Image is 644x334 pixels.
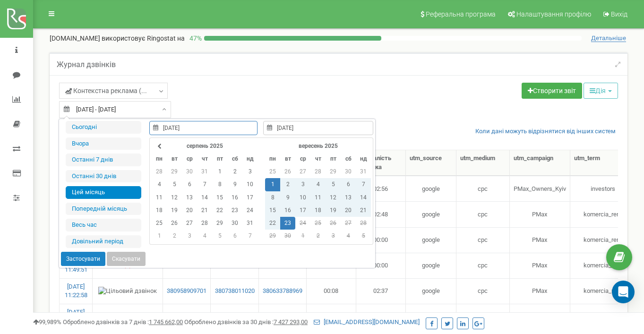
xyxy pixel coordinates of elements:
[227,191,242,204] td: 16
[341,153,356,165] th: сб
[356,304,406,329] td: 00:00
[326,178,341,191] td: 5
[61,252,105,266] button: Застосувати
[356,230,371,242] td: 5
[280,217,295,230] td: 23
[66,186,141,199] li: Цей місяць
[197,178,212,191] td: 7
[570,150,636,176] th: utm_tеrm
[265,191,280,204] td: 8
[197,204,212,217] td: 21
[426,10,496,18] span: Реферальна програма
[66,170,141,183] li: Останні 30 днів
[456,253,510,278] td: cpc
[265,204,280,217] td: 15
[510,176,570,201] td: PMax_Owners_Kyiv
[295,191,310,204] td: 10
[280,191,295,204] td: 9
[475,127,616,136] a: Коли дані можуть відрізнятися вiд інших систем
[167,165,182,178] td: 29
[356,201,406,227] td: 02:48
[522,83,582,99] a: Створити звіт
[310,153,326,165] th: чт
[510,227,570,253] td: PMax
[149,318,183,325] u: 1 745 662,00
[185,34,204,43] p: 47 %
[167,287,206,296] a: 380958909701
[356,153,371,165] th: нд
[265,153,280,165] th: пн
[356,278,406,304] td: 02:37
[406,176,456,201] td: google
[356,253,406,278] td: 00:00
[197,217,212,230] td: 28
[510,253,570,278] td: PMax
[167,140,242,153] th: серпень 2025
[456,176,510,201] td: cpc
[280,230,295,242] td: 30
[456,304,510,329] td: cpc
[326,217,341,230] td: 26
[310,204,326,217] td: 18
[65,86,147,95] span: Контекстна реклама (...
[107,252,146,266] button: Скасувати
[152,165,167,178] td: 28
[66,219,141,231] li: Весь час
[406,304,456,329] td: google
[182,191,197,204] td: 13
[65,283,87,299] a: [DATE] 11:22:58
[341,217,356,230] td: 27
[356,176,406,201] td: 02:56
[263,287,302,296] a: 380633788969
[456,150,510,176] th: utm_mеdium
[66,203,141,215] li: Попередній місяць
[227,217,242,230] td: 30
[570,227,636,253] td: komercia_rent
[356,150,406,176] th: Тривалість дзвінка
[326,204,341,217] td: 19
[516,10,591,18] span: Налаштування профілю
[65,308,87,325] a: [DATE] 11:22:41
[280,204,295,217] td: 16
[570,176,636,201] td: investors
[326,153,341,165] th: пт
[314,318,420,325] a: [EMAIL_ADDRESS][DOMAIN_NAME]
[167,217,182,230] td: 26
[570,253,636,278] td: komercia_rent
[242,165,258,178] td: 3
[98,287,157,296] img: Цільовий дзвінок
[570,278,636,304] td: komercia_rent
[356,217,371,230] td: 28
[341,165,356,178] td: 30
[227,230,242,242] td: 6
[66,154,141,166] li: Останні 7 днів
[242,230,258,242] td: 7
[310,178,326,191] td: 4
[406,150,456,176] th: utm_sourcе
[307,278,356,304] td: 00:08
[212,204,227,217] td: 22
[167,230,182,242] td: 2
[295,217,310,230] td: 24
[197,153,212,165] th: чт
[33,318,61,325] span: 99,989%
[182,204,197,217] td: 20
[212,191,227,204] td: 15
[326,165,341,178] td: 29
[242,153,258,165] th: нд
[152,191,167,204] td: 11
[242,178,258,191] td: 10
[341,191,356,204] td: 13
[341,178,356,191] td: 6
[152,153,167,165] th: пн
[510,150,570,176] th: utm_cаmpaign
[584,83,618,99] button: Дія
[510,201,570,227] td: PMax
[280,178,295,191] td: 2
[197,165,212,178] td: 31
[265,165,280,178] td: 25
[182,165,197,178] td: 30
[341,204,356,217] td: 20
[152,217,167,230] td: 25
[310,230,326,242] td: 2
